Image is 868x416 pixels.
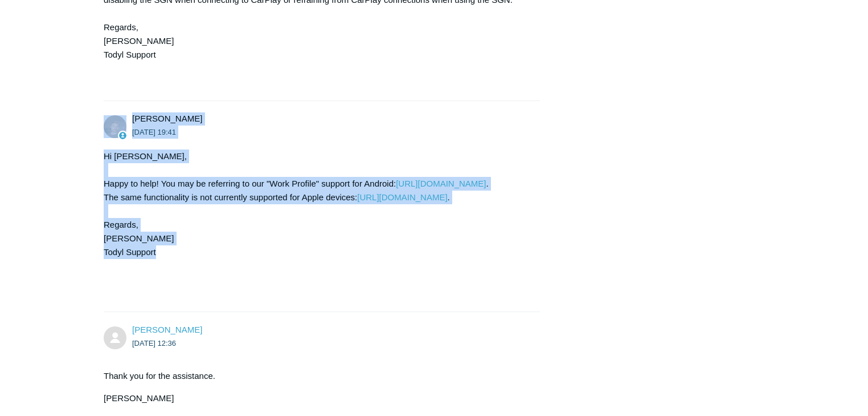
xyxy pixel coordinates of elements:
[104,150,529,300] div: Hi [PERSON_NAME], Happy to help! You may be referring to our "Work Profile" support for Android: ...
[396,179,486,188] a: [URL][DOMAIN_NAME]
[357,192,447,202] a: [URL][DOMAIN_NAME]
[132,339,176,348] time: 2025-09-14T12:36:31Z
[132,325,202,334] span: John Ruffner
[132,325,202,334] a: [PERSON_NAME]
[104,369,529,383] p: Thank you for the assistance.
[104,391,529,405] p: [PERSON_NAME]
[132,128,176,136] time: 2025-09-11T19:41:06Z
[132,114,202,123] span: Andy Paull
